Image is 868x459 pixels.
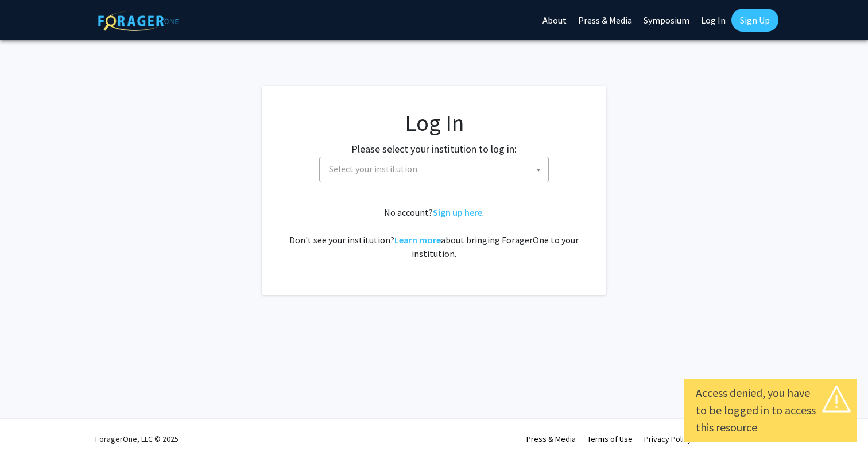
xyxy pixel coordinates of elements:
[394,234,441,246] a: Learn more about bringing ForagerOne to your institution
[319,157,549,182] span: Select your institution
[433,207,482,218] a: Sign up here
[98,11,179,31] img: ForagerOne Logo
[587,434,633,444] a: Terms of Use
[526,434,576,444] a: Press & Media
[285,109,583,137] h1: Log In
[696,384,845,436] div: Access denied, you have to be logged in to access this resource
[731,9,778,32] a: Sign Up
[324,157,548,181] span: Select your institution
[285,205,583,260] div: No account? . Don't see your institution? about bringing ForagerOne to your institution.
[95,419,179,459] div: ForagerOne, LLC © 2025
[329,163,417,174] span: Select your institution
[644,434,692,444] a: Privacy Policy
[351,141,517,157] label: Please select your institution to log in:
